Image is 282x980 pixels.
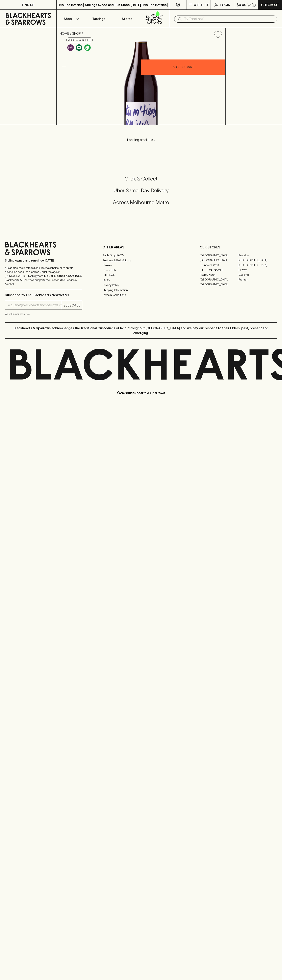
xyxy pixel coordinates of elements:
h5: Across Melbourne Metro [5,199,277,206]
a: Gift Cards [102,273,180,278]
a: [GEOGRAPHIC_DATA] [200,253,238,258]
h5: Uber Same-Day Delivery [5,187,277,194]
a: Fitzroy North [200,272,238,277]
a: SHOP [72,32,81,35]
a: Prahran [238,277,277,282]
a: Stores [113,10,141,28]
p: Sibling owned and run since [DATE] [5,259,82,263]
p: FIND US [22,2,34,7]
p: ADD TO CART [173,65,194,69]
p: OTHER AREAS [102,245,180,250]
a: Some may call it natural, others minimum intervention, either way, it’s hands off & maybe even a ... [66,43,75,52]
input: Try "Pinot noir" [184,16,274,22]
p: Shop [64,16,72,21]
a: Privacy Policy [102,283,180,288]
p: 0 [253,4,255,6]
strong: Liquor License #32064953 [44,274,81,277]
a: [GEOGRAPHIC_DATA] [238,258,277,263]
p: Stores [122,16,132,21]
a: Brunswick West [200,263,238,267]
p: Checkout [261,2,279,7]
a: Braddon [238,253,277,258]
p: It is against the law to sell or supply alcohol to, or to obtain alcohol on behalf of a person un... [5,266,82,286]
a: [GEOGRAPHIC_DATA] [200,282,238,287]
p: OUR STORES [200,245,277,250]
a: HOME [60,32,69,35]
a: Business & Bulk Gifting [102,258,180,263]
a: Terms & Conditions [102,293,180,297]
p: We will never spam you [5,312,82,316]
a: [PERSON_NAME] [200,267,238,272]
p: $0.00 [237,2,246,7]
button: SUBSCRIBE [62,301,82,310]
a: Geelong [238,272,277,277]
a: Organic [83,43,92,52]
p: Wishlist [194,2,209,7]
a: [GEOGRAPHIC_DATA] [238,263,277,267]
input: e.g. jane@blackheartsandsparrows.com.au [8,302,62,309]
button: Add to wishlist [212,29,224,40]
a: Shipping Information [102,288,180,292]
a: Tastings [85,10,113,28]
a: Made without the use of any animal products. [75,43,83,52]
p: SUBSCRIBE [63,303,80,308]
a: Bottle Drop FAQ's [102,253,180,258]
a: Fitzroy [238,267,277,272]
img: 26821.png [57,41,225,125]
p: Loading products... [4,137,278,142]
a: FAQ's [102,278,180,283]
p: Tastings [92,16,105,21]
button: Add to wishlist [66,38,93,42]
img: Organic [84,44,91,51]
img: Lo-Fi [67,44,74,51]
p: Subscribe to The Blackhearts Newsletter [5,293,82,297]
img: Vegan [76,44,82,51]
h5: Click & Collect [5,175,277,182]
a: [GEOGRAPHIC_DATA] [200,258,238,263]
a: [GEOGRAPHIC_DATA] [200,277,238,282]
button: ADD TO CART [141,59,225,75]
p: Blackhearts & Sparrows acknowledges the traditional Custodians of land throughout [GEOGRAPHIC_DAT... [8,326,274,335]
div: Call to action block [5,159,277,227]
a: Careers [102,263,180,268]
a: Contact Us [102,268,180,273]
p: Login [220,2,230,7]
button: Shop [57,10,85,28]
